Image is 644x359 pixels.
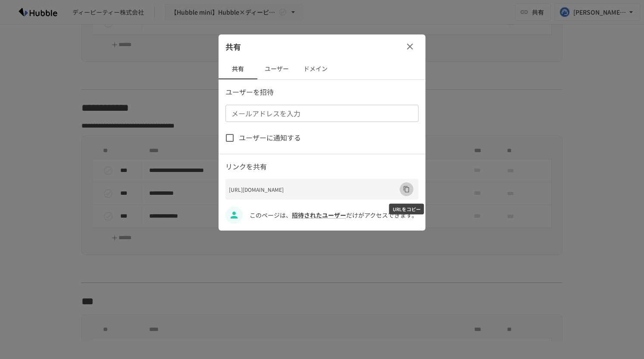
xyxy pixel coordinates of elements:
[296,59,335,79] button: ドメイン
[239,132,301,144] span: ユーザーに通知する
[257,59,296,79] button: ユーザー
[225,161,419,172] p: リンクを共有
[225,87,419,98] p: ユーザーを招待
[219,34,425,59] div: 共有
[389,204,424,215] div: URLをコピー
[250,210,419,220] p: このページは、 だけがアクセスできます。
[292,211,346,219] a: 招待されたユーザー
[229,185,400,194] p: [URL][DOMAIN_NAME]
[400,182,413,196] button: URLをコピー
[219,59,257,79] button: 共有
